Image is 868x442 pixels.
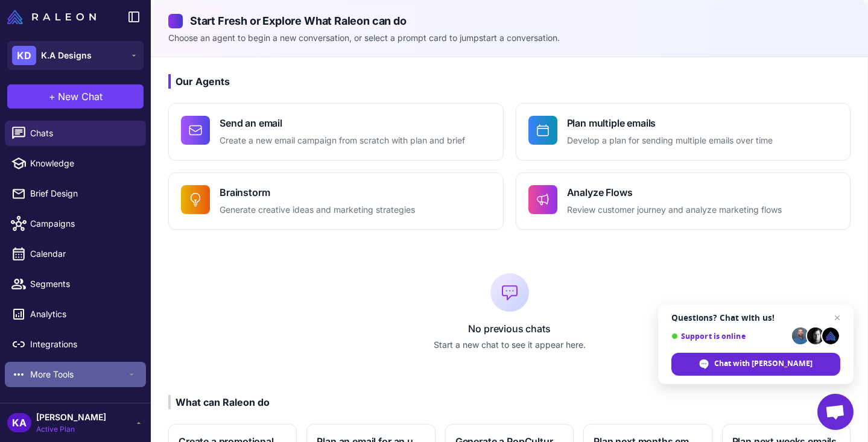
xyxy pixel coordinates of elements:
[830,311,844,325] span: Close chat
[220,203,415,217] p: Generate creative ideas and marketing strategies
[41,49,92,62] span: K.A Designs
[5,332,146,357] a: Integrations
[49,89,55,104] span: +
[5,271,146,297] a: Segments
[5,241,146,267] a: Calendar
[714,358,813,369] span: Chat with [PERSON_NAME]
[516,172,851,230] button: Analyze FlowsReview customer journey and analyze marketing flows
[567,203,782,217] p: Review customer journey and analyze marketing flows
[30,127,136,140] span: Chats
[36,411,106,424] span: [PERSON_NAME]
[58,89,103,104] span: New Chat
[30,187,136,200] span: Brief Design
[567,185,782,200] h4: Analyze Flows
[817,394,854,430] div: Open chat
[168,338,851,352] p: Start a new chat to see it appear here.
[168,74,851,89] h3: Our Agents
[36,424,106,435] span: Active Plan
[5,211,146,236] a: Campaigns
[30,368,127,381] span: More Tools
[567,116,773,130] h4: Plan multiple emails
[30,277,136,291] span: Segments
[7,10,96,24] img: Raleon Logo
[168,321,851,336] p: No previous chats
[7,413,31,432] div: KA
[5,302,146,327] a: Analytics
[5,181,146,206] a: Brief Design
[220,134,465,148] p: Create a new email campaign from scratch with plan and brief
[168,103,504,160] button: Send an emailCreate a new email campaign from scratch with plan and brief
[12,46,36,65] div: KD
[168,395,270,409] div: What can Raleon do
[7,10,101,24] a: Raleon Logo
[567,134,773,148] p: Develop a plan for sending multiple emails over time
[7,41,144,70] button: KDK.A Designs
[30,338,136,351] span: Integrations
[516,103,851,160] button: Plan multiple emailsDevelop a plan for sending multiple emails over time
[168,13,851,29] h2: Start Fresh or Explore What Raleon can do
[671,313,840,323] span: Questions? Chat with us!
[671,353,840,376] div: Chat with Raleon
[30,217,136,230] span: Campaigns
[5,151,146,176] a: Knowledge
[30,157,136,170] span: Knowledge
[5,121,146,146] a: Chats
[220,116,465,130] h4: Send an email
[168,172,504,230] button: BrainstormGenerate creative ideas and marketing strategies
[30,247,136,260] span: Calendar
[220,185,415,200] h4: Brainstorm
[7,84,144,109] button: +New Chat
[30,308,136,321] span: Analytics
[168,31,851,45] p: Choose an agent to begin a new conversation, or select a prompt card to jumpstart a conversation.
[671,332,788,341] span: Support is online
